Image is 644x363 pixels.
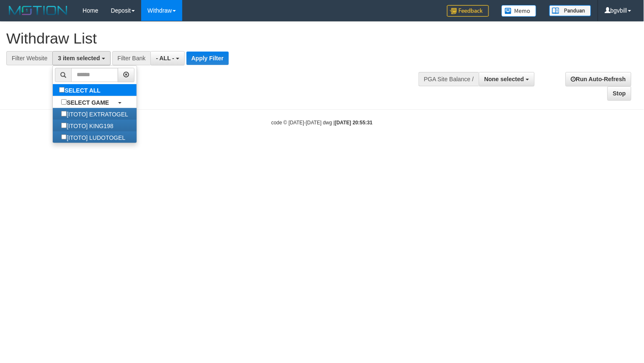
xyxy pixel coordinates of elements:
div: Filter Bank [112,51,151,65]
img: Button%20Memo.svg [502,5,537,17]
button: 3 item selected [52,51,110,65]
label: [ITOTO] EXTRATOGEL [53,108,137,120]
b: SELECT GAME [67,99,109,106]
a: Run Auto-Refresh [566,72,631,86]
a: Stop [608,86,631,100]
div: PGA Site Balance / [419,72,479,86]
input: SELECT GAME [61,99,67,105]
span: 3 item selected [58,55,100,62]
input: SELECT ALL [59,87,65,93]
img: panduan.png [549,5,591,16]
img: Feedback.jpg [447,5,489,17]
img: MOTION_logo.png [6,4,70,17]
label: [ITOTO] LUDOTOGEL [53,131,134,143]
span: None selected [484,76,524,82]
label: [ITOTO] KING198 [53,120,122,131]
label: SELECT ALL [53,84,109,96]
button: Apply Filter [186,51,229,65]
input: [ITOTO] LUDOTOGEL [61,134,67,140]
input: [ITOTO] EXTRATOGEL [61,111,67,116]
span: - ALL - [156,55,174,62]
a: SELECT GAME [53,96,137,108]
small: code © [DATE]-[DATE] dwg | [272,120,373,126]
input: [ITOTO] KING198 [61,123,67,128]
button: None selected [479,72,535,86]
button: - ALL - [150,51,184,65]
div: Filter Website [6,51,52,65]
strong: [DATE] 20:55:31 [335,120,372,126]
h1: Withdraw List [6,30,421,47]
